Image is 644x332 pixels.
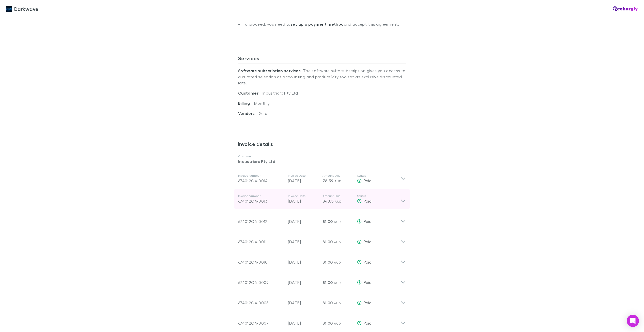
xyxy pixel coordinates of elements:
[238,174,284,178] p: Invoice Number
[238,90,263,96] span: Customer
[6,6,12,12] img: Darkwave's Logo
[323,280,333,285] span: 81.00
[234,270,410,291] div: 674012C4-0009[DATE]81.00 AUDPaid
[288,279,318,285] p: [DATE]
[238,259,284,265] div: 674012C4-0010
[14,5,39,13] span: Darkwave
[263,90,298,95] span: Industriarc Pty Ltd
[288,259,318,265] p: [DATE]
[238,198,284,204] div: 674012C4-0013
[288,218,318,224] p: [DATE]
[234,189,410,209] div: Invoice Number674012C4-0013Invoice Date[DATE]Amount Due84.05 AUDStatusPaid
[238,141,406,149] h3: Invoice details
[238,320,284,326] div: 674012C4-0007
[288,198,318,204] p: [DATE]
[238,68,301,73] strong: Software subscription services
[323,300,333,305] span: 81.00
[238,279,284,285] div: 674012C4-0009
[613,6,638,11] img: Rechargly Logo
[334,301,341,305] span: AUD
[334,322,341,325] span: AUD
[364,260,372,264] span: Paid
[234,169,410,189] div: Invoice Number674012C4-0014Invoice Date[DATE]Amount Due78.39 AUDStatusPaid
[323,239,333,244] span: 81.00
[364,300,372,305] span: Paid
[335,200,342,203] span: AUD
[364,239,372,244] span: Paid
[234,250,410,270] div: 674012C4-0010[DATE]81.00 AUDPaid
[238,300,284,306] div: 674012C4-0008
[238,154,406,158] p: Customer
[323,178,333,183] span: 78.39
[238,158,406,164] p: Industriarc Pty Ltd
[234,209,410,230] div: 674012C4-0012[DATE]81.00 AUDPaid
[290,22,344,27] strong: set up a payment method
[238,111,259,116] span: Vendors
[364,219,372,224] span: Paid
[288,194,318,198] p: Invoice Date
[238,218,284,224] div: 674012C4-0012
[288,320,318,326] p: [DATE]
[323,260,333,265] span: 81.00
[364,178,372,183] span: Paid
[334,261,341,264] span: AUD
[288,174,318,178] p: Invoice Date
[364,321,372,325] span: Paid
[288,239,318,245] p: [DATE]
[254,101,270,105] span: Monthly
[259,111,267,116] span: Xero
[323,321,333,326] span: 81.00
[238,239,284,245] div: 674012C4-0011
[323,219,333,224] span: 81.00
[234,230,410,250] div: 674012C4-0011[DATE]81.00 AUDPaid
[288,178,318,184] p: [DATE]
[357,174,401,178] p: Status
[323,194,353,198] p: Amount Due
[238,194,284,198] p: Invoice Number
[234,311,410,331] div: 674012C4-0007[DATE]81.00 AUDPaid
[238,64,406,90] p: . The software suite subscription gives you access to a curated selection of accounting and produ...
[334,240,341,244] span: AUD
[323,174,353,178] p: Amount Due
[243,22,406,31] li: To proceed, you need to and accept this agreement.
[364,280,372,285] span: Paid
[364,199,372,203] span: Paid
[627,315,639,327] div: Open Intercom Messenger
[334,281,341,285] span: AUD
[238,55,406,63] h3: Services
[234,291,410,311] div: 674012C4-0008[DATE]81.00 AUDPaid
[238,101,254,106] span: Billing
[323,199,334,204] span: 84.05
[334,220,341,224] span: AUD
[238,178,284,184] div: 674012C4-0014
[357,194,401,198] p: Status
[288,300,318,306] p: [DATE]
[334,179,341,183] span: AUD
